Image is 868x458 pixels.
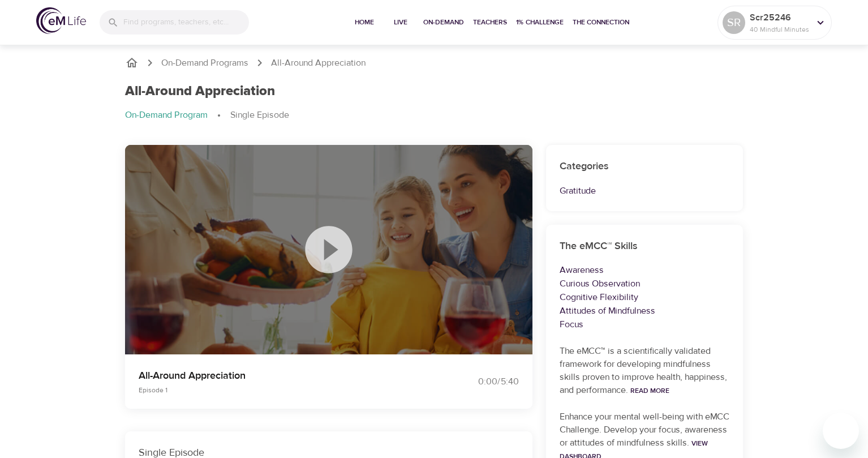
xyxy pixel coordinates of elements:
[560,184,729,198] p: Gratitude
[823,413,859,449] iframe: Button to launch messaging window
[125,109,743,122] nav: breadcrumb
[573,16,629,28] span: The Connection
[161,57,248,70] a: On-Demand Programs
[473,16,507,28] span: Teachers
[750,11,810,24] p: Scr25246
[271,57,366,70] p: All-Around Appreciation
[423,16,464,28] span: On-Demand
[560,345,729,397] p: The eMCC™ is a scientifically validated framework for developing mindfulness skills proven to imp...
[125,109,208,122] p: On-Demand Program
[723,11,745,34] div: SR
[516,16,564,28] span: 1% Challenge
[560,238,729,255] h6: The eMCC™ Skills
[125,83,275,100] h1: All-Around Appreciation
[560,263,729,277] p: Awareness
[750,24,810,35] p: 40 Mindful Minutes
[230,109,289,122] p: Single Episode
[139,385,420,395] p: Episode 1
[560,277,729,290] p: Curious Observation
[36,7,86,34] img: logo
[125,56,743,70] nav: breadcrumb
[630,386,669,395] a: Read More
[351,16,378,28] span: Home
[560,290,729,304] p: Cognitive Flexibility
[139,368,420,383] p: All-Around Appreciation
[387,16,414,28] span: Live
[560,159,729,175] h6: Categories
[123,10,249,35] input: Find programs, teachers, etc...
[434,375,519,388] div: 0:00 / 5:40
[560,304,729,318] p: Attitudes of Mindfulness
[560,318,729,331] p: Focus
